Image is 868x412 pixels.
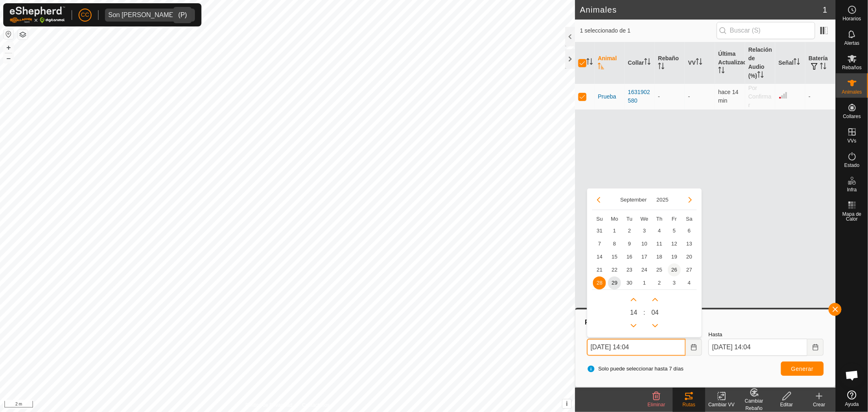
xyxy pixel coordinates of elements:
[652,263,667,276] td: 25
[608,250,621,263] span: 15
[843,16,861,21] span: Horarios
[623,224,636,237] span: 2
[668,276,681,289] span: 3
[805,42,835,84] th: Batería
[667,224,682,237] td: 5
[302,401,330,409] a: Contáctenos
[686,216,693,222] span: Sa
[584,318,827,327] div: Rutas
[652,224,667,237] td: 4
[608,224,621,237] span: 1
[717,22,815,39] input: Buscar (S)
[696,59,702,66] p-sorticon: Activar para ordenar
[781,362,824,376] button: Generar
[770,401,803,408] div: Editar
[81,11,89,19] span: CC
[656,216,662,222] span: Th
[649,293,662,306] p-button: Next Minute
[638,224,651,237] span: 3
[775,42,805,84] th: Señal
[245,401,292,409] a: Política de Privacidad
[683,250,696,263] span: 20
[638,276,651,289] span: 1
[593,276,606,289] span: 28
[653,224,666,237] span: 4
[595,42,625,84] th: Animal
[586,59,593,66] p-sorticon: Activar para ordenar
[607,276,622,289] td: 29
[607,224,622,237] td: 1
[643,308,645,318] span: :
[637,263,652,276] td: 24
[682,250,697,263] td: 20
[667,263,682,276] td: 26
[628,88,652,105] div: 1631902580
[842,65,861,70] span: Rebaños
[638,250,651,263] span: 17
[637,276,652,289] td: 1
[4,53,13,63] button: –
[847,187,857,192] span: Infra
[748,85,772,108] span: Por Confirmar
[179,9,195,22] div: dropdown trigger
[745,42,775,84] th: Relación de Audio (%)
[823,4,827,16] span: 1
[668,263,681,276] span: 26
[844,163,859,168] span: Estado
[683,237,696,250] span: 13
[608,276,621,289] span: 29
[608,237,621,250] span: 8
[593,224,606,237] span: 31
[637,224,652,237] td: 3
[592,224,607,237] td: 31
[623,276,636,289] span: 30
[684,193,697,206] button: Next Month
[708,331,824,339] label: Hasta
[847,138,856,143] span: VVs
[598,92,616,101] span: Prueba
[652,250,667,263] td: 18
[794,59,800,66] p-sorticon: Activar para ordenar
[668,237,681,250] span: 12
[592,237,607,250] td: 7
[653,195,672,204] button: Choose Year
[668,224,681,237] span: 5
[597,216,603,222] span: Su
[608,263,621,276] span: 22
[658,92,682,101] div: -
[622,224,637,237] td: 2
[807,339,824,356] button: Choose Date
[647,402,665,408] span: Eliminar
[627,293,640,306] p-button: Next Hour
[649,319,662,332] p-button: Previous Minute
[607,237,622,250] td: 8
[638,263,651,276] span: 24
[641,216,648,222] span: We
[843,114,861,119] span: Collares
[10,7,65,23] img: Logo Gallagher
[682,276,697,289] td: 4
[658,64,665,70] p-sorticon: Activar para ordenar
[682,263,697,276] td: 27
[580,26,717,35] span: 1 seleccionado de 1
[820,64,826,70] p-sorticon: Activar para ordenar
[638,237,651,250] span: 10
[592,193,605,206] button: Previous Month
[653,263,666,276] span: 25
[592,276,607,289] td: 28
[715,42,745,84] th: Última Actualización
[652,308,659,318] span: 0 4
[682,224,697,237] td: 6
[836,387,868,410] a: Ayuda
[686,339,702,356] button: Choose Date
[845,402,859,407] span: Ayuda
[683,224,696,237] span: 6
[593,237,606,250] span: 7
[685,42,715,84] th: VV
[682,237,697,250] td: 13
[655,42,685,84] th: Rebaño
[673,401,705,408] div: Rutas
[566,400,568,407] span: i
[842,90,862,94] span: Animales
[4,29,13,39] button: Restablecer Mapa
